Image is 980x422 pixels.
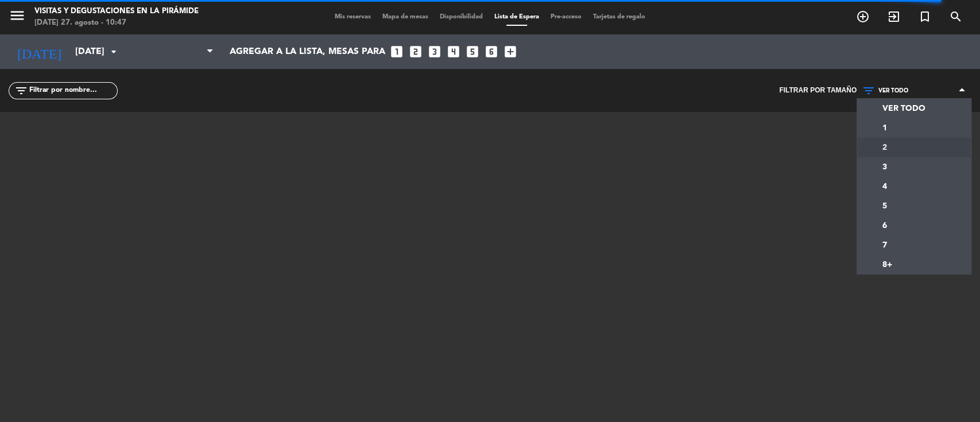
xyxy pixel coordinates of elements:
a: 5 [857,196,971,216]
i: turned_in_not [918,10,932,24]
a: 3 [857,157,971,177]
a: VER TODO [857,99,971,118]
i: menu [9,7,26,24]
span: Agregar a la lista, mesas para [230,47,385,57]
div: [DATE] 27. agosto - 10:47 [34,17,199,29]
i: [DATE] [9,39,69,64]
i: add_box [503,44,518,59]
span: Pre-acceso [545,14,587,20]
i: arrow_drop_down [107,45,121,59]
span: Filtrar por tamaño [779,85,857,96]
a: 8+ [857,255,971,274]
i: exit_to_app [887,10,901,24]
i: filter_list [14,84,28,98]
i: looks_4 [446,44,461,59]
a: 6 [857,216,971,235]
span: Tarjetas de regalo [587,14,651,20]
input: Filtrar por nombre... [28,84,117,97]
span: Lista de Espera [489,14,545,20]
i: looks_one [389,44,404,59]
span: VER TODO [878,87,908,94]
i: search [949,10,963,24]
div: Visitas y degustaciones en La Pirámide [34,6,199,17]
i: looks_6 [484,44,499,59]
i: looks_3 [427,44,442,59]
i: looks_5 [465,44,480,59]
i: looks_two [408,44,423,59]
i: add_circle_outline [856,10,870,24]
span: Disponibilidad [434,14,489,20]
button: menu [9,7,26,28]
a: 7 [857,235,971,255]
a: 1 [857,118,971,138]
a: 4 [857,177,971,196]
a: 2 [857,138,971,157]
span: Mis reservas [329,14,377,20]
span: Mapa de mesas [377,14,434,20]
